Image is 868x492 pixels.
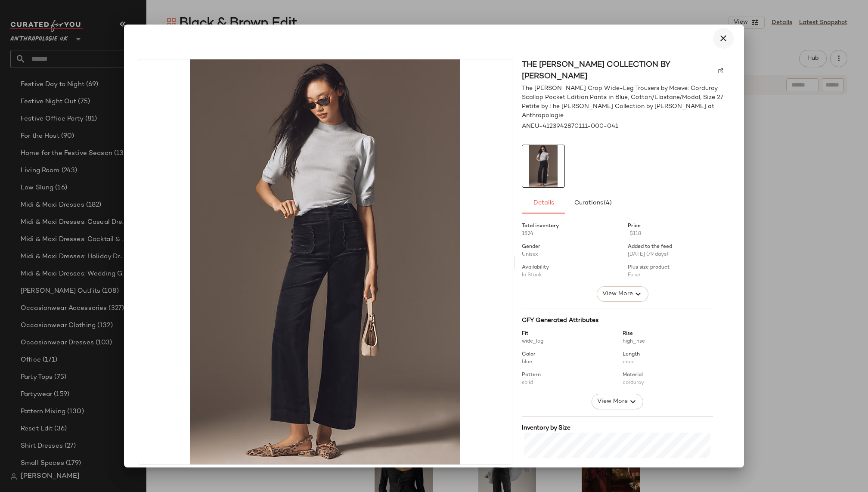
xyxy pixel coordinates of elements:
[522,84,723,120] span: The [PERSON_NAME] Crop Wide-Leg Trousers by Maeve: Corduroy Scallop Pocket Edition Pants in Blue,...
[522,59,715,82] span: The [PERSON_NAME] Collection by [PERSON_NAME]
[522,316,713,325] div: CFY Generated Attributes
[597,396,628,407] span: View More
[602,289,633,299] span: View More
[574,200,612,207] span: Curations
[603,200,612,207] span: (4)
[138,59,512,464] img: 4123942870111_041_b
[718,68,723,73] img: svg%3e
[522,424,713,433] div: Inventory by Size
[597,286,648,302] button: View More
[522,145,564,187] img: 4123942870111_041_b
[522,122,618,131] span: ANEU-4123942870111-000-041
[533,200,554,207] span: Details
[592,394,643,409] button: View More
